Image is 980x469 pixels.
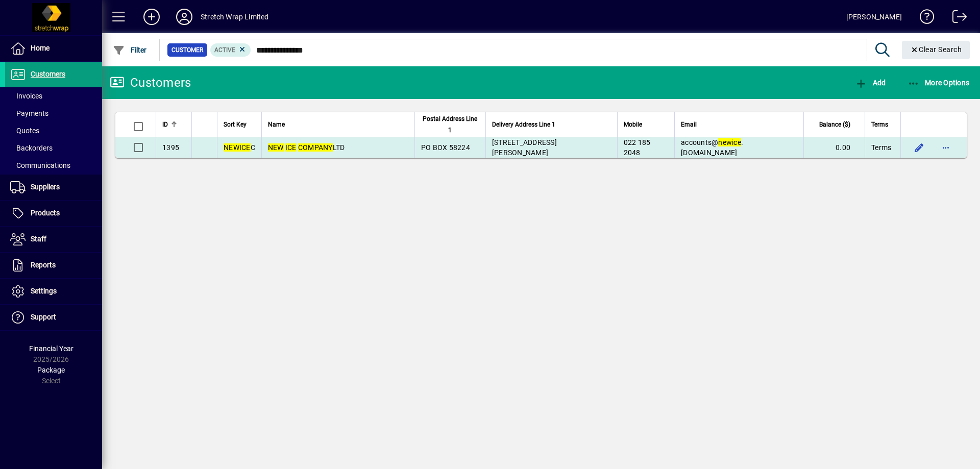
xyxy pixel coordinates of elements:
span: Communications [10,161,70,169]
a: Staff [5,227,102,252]
button: More Options [905,73,972,92]
span: Financial Year [29,344,73,353]
div: [PERSON_NAME] [846,9,902,25]
span: Settings [31,287,57,295]
span: Home [31,44,50,52]
span: C [224,143,255,152]
span: ID [162,119,168,130]
button: Edit [911,139,927,156]
span: Add [855,79,886,87]
button: Add [852,73,888,92]
div: Email [681,119,797,130]
span: Terms [871,119,888,130]
span: Name [268,119,285,130]
span: 022 185 2048 [624,138,651,157]
span: Balance ($) [819,119,850,130]
em: NEW [224,143,239,152]
button: Clear [902,41,970,59]
a: Knowledge Base [912,2,935,35]
div: Mobile [624,119,669,130]
span: Postal Address Line 1 [421,113,479,136]
em: NEW [268,143,284,152]
a: Communications [5,157,102,174]
span: PO BOX 58224 [421,143,470,152]
span: Customers [31,70,65,78]
a: Quotes [5,122,102,139]
mat-chip: Activation Status: Active [210,43,251,57]
a: Support [5,305,102,330]
span: accounts@ .[DOMAIN_NAME] [681,138,743,157]
span: Customer [171,45,203,55]
a: Suppliers [5,175,102,200]
span: Sort Key [224,119,247,130]
span: Email [681,119,697,130]
span: [STREET_ADDRESS][PERSON_NAME] [492,138,557,157]
span: Terms [871,142,891,153]
span: 1395 [162,143,179,152]
span: Support [31,313,56,321]
em: new [718,138,732,146]
a: Settings [5,279,102,304]
button: Profile [168,8,201,26]
span: Staff [31,235,46,243]
a: Backorders [5,139,102,157]
td: 0.00 [803,137,865,158]
em: ice [732,138,741,146]
span: Invoices [10,92,42,100]
span: Payments [10,109,48,117]
button: Filter [110,41,150,59]
span: More Options [908,79,970,87]
div: Name [268,119,408,130]
em: ICE [285,143,297,152]
span: Backorders [10,144,53,152]
span: Quotes [10,127,39,135]
a: Home [5,36,102,61]
span: Filter [113,46,147,54]
button: Add [135,8,168,26]
a: Payments [5,105,102,122]
span: Products [31,209,60,217]
div: Balance ($) [810,119,860,130]
span: LTD [268,143,345,152]
a: Products [5,201,102,226]
div: ID [162,119,185,130]
div: Customers [110,75,191,91]
a: Logout [945,2,967,35]
span: Delivery Address Line 1 [492,119,555,130]
a: Reports [5,253,102,278]
span: Active [214,46,235,54]
em: COMPANY [298,143,333,152]
a: Invoices [5,87,102,105]
button: More options [938,139,954,156]
div: Stretch Wrap Limited [201,9,269,25]
em: ICE [239,143,251,152]
span: Clear Search [910,45,962,54]
span: Suppliers [31,183,60,191]
span: Package [37,366,65,374]
span: Reports [31,261,56,269]
span: Mobile [624,119,642,130]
